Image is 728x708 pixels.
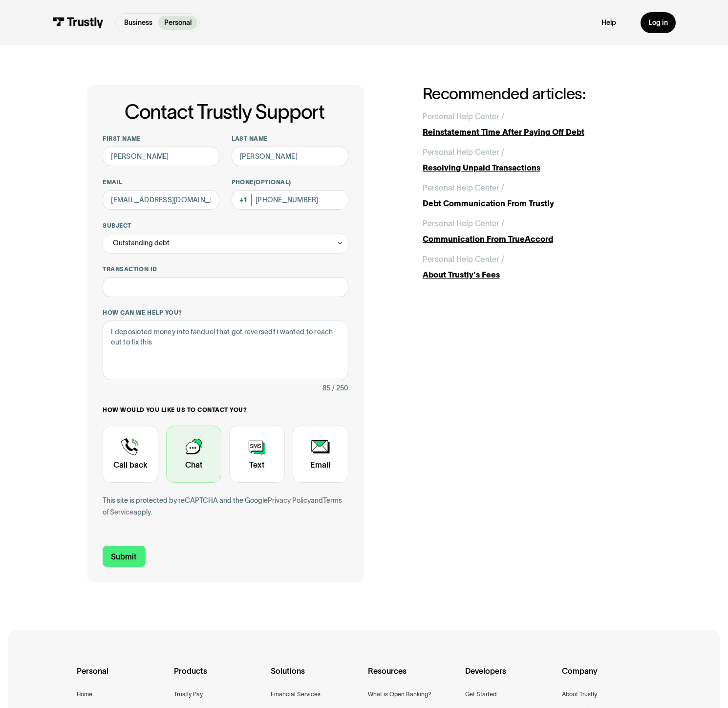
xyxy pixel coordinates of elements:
[232,135,348,143] label: Last name
[52,17,104,28] img: Trustly Logo
[368,689,431,700] a: What is Open Banking?
[465,665,555,689] div: Developers
[271,665,360,689] div: Solutions
[103,309,348,317] label: How can we help you?
[268,496,311,504] a: Privacy Policy
[562,665,651,689] div: Company
[118,16,158,30] a: Business
[77,665,166,689] div: Personal
[423,146,642,174] a: Personal Help Center /Resolving Unpaid Transactions
[423,146,504,158] div: Personal Help Center /
[103,135,348,567] form: Contact Trustly Support
[103,178,219,186] label: Email
[158,16,197,30] a: Personal
[423,217,504,229] div: Personal Help Center /
[423,126,642,138] div: Reinstatement Time After Paying Off Debt
[423,110,504,122] div: Personal Help Center /
[423,197,642,209] div: Debt Communication From Trustly
[271,689,321,700] a: Financial Services
[322,382,330,394] div: 85
[103,406,348,414] label: How would you like us to contact you?
[423,217,642,245] a: Personal Help Center /Communication From TrueAccord
[465,689,496,700] a: Get Started
[423,233,642,245] div: Communication From TrueAccord
[641,12,676,33] a: Log in
[113,237,170,249] div: Outstanding debt
[368,665,457,689] div: Resources
[103,190,219,210] input: alex@mail.com
[103,265,348,273] label: Transaction ID
[124,18,152,28] p: Business
[164,18,192,28] p: Personal
[103,147,219,167] input: Alex
[174,665,263,689] div: Products
[232,147,348,167] input: Howard
[101,101,348,123] h1: Contact Trustly Support
[423,162,642,173] div: Resolving Unpaid Transactions
[601,18,616,27] a: Help
[423,253,504,265] div: Personal Help Center /
[103,234,348,254] div: Outstanding debt
[423,110,642,138] a: Personal Help Center /Reinstatement Time After Paying Off Debt
[103,546,145,566] input: Submit
[423,269,642,280] div: About Trustly's Fees
[103,494,348,518] div: This site is protected by reCAPTCHA and the Google and apply.
[254,179,291,185] span: (Optional)
[562,689,597,700] a: About Trustly
[648,18,668,27] div: Log in
[103,135,219,143] label: First name
[423,182,642,210] a: Personal Help Center /Debt Communication From Trustly
[332,382,348,394] div: / 250
[174,689,203,700] a: Trustly Pay
[103,222,348,230] label: Subject
[77,689,92,700] a: Home
[232,178,348,186] label: Phone
[423,85,642,103] h2: Recommended articles:
[423,182,504,193] div: Personal Help Center /
[423,253,642,281] a: Personal Help Center /About Trustly's Fees
[232,190,348,210] input: (555) 555-5555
